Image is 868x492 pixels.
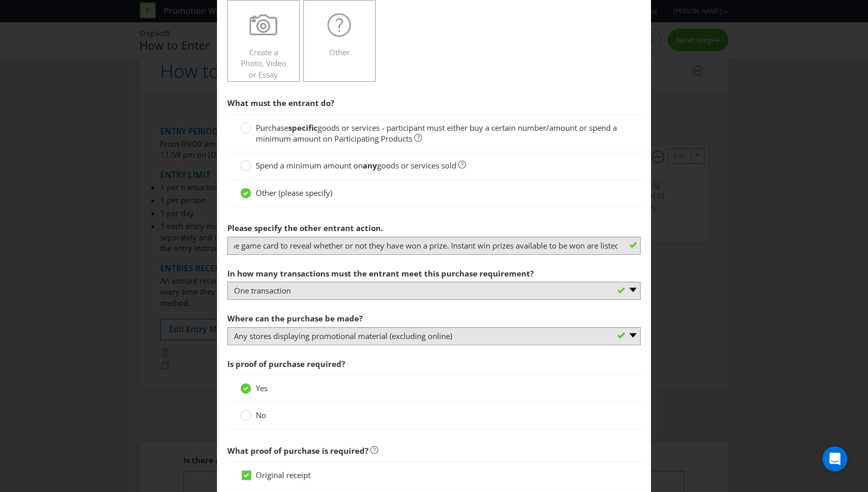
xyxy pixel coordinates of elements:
[227,98,334,108] span: What must the entrant do?
[823,447,847,471] div: Open Intercom Messenger
[256,383,268,393] span: Yes
[227,445,368,456] span: What proof of purchase is required?
[256,122,288,133] span: Purchase
[256,188,332,198] span: Other (please specify)
[256,160,363,171] span: Spend a minimum amount on
[227,268,534,279] span: In how many transactions must the entrant meet this purchase requirement?
[377,160,456,171] span: goods or services sold
[241,47,286,80] span: Create a Photo, Video or Essay
[256,470,311,480] span: Original receipt
[363,160,377,171] strong: any
[227,313,363,324] span: Where can the purchase be made?
[227,359,345,369] span: Is proof of purchase required?
[256,122,617,144] span: goods or services - participant must either buy a certain number/amount or spend a minimum amount...
[288,122,318,133] strong: specific
[329,47,350,57] span: Other
[256,410,266,420] span: No
[227,223,383,233] span: Please specify the other entrant action.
